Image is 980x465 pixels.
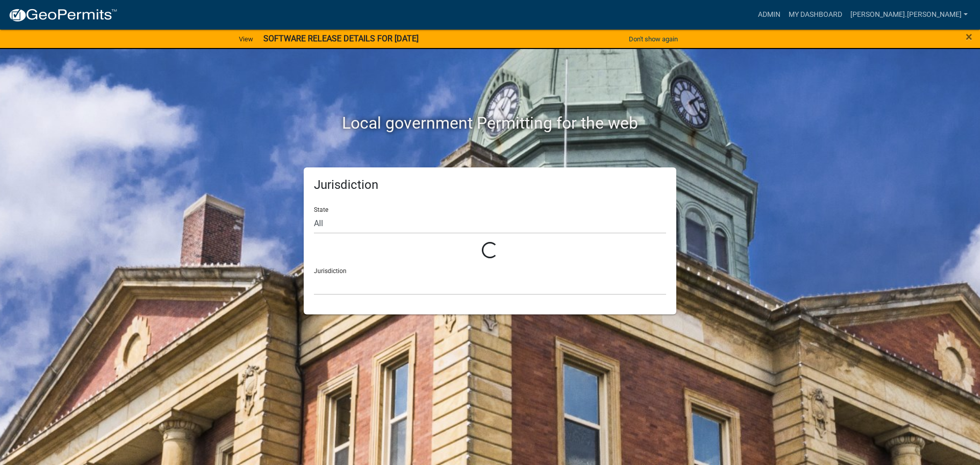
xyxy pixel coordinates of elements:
[966,31,972,43] button: Close
[966,30,972,44] span: ×
[754,5,785,25] a: Admin
[207,113,773,133] h2: Local government Permitting for the web
[846,5,972,25] a: [PERSON_NAME].[PERSON_NAME]
[625,31,682,47] button: Don't show again
[785,5,846,25] a: My Dashboard
[314,178,666,192] h5: Jurisdiction
[263,34,419,43] strong: SOFTWARE RELEASE DETAILS FOR [DATE]
[235,31,257,47] a: View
